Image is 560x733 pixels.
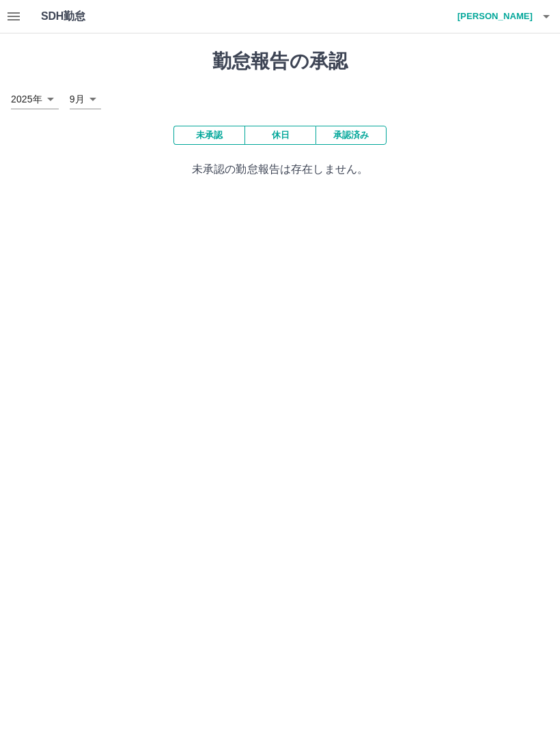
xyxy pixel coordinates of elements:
[244,126,316,145] button: 休日
[11,161,549,178] p: 未承認の勤怠報告は存在しません。
[316,126,387,145] button: 承認済み
[11,89,59,109] div: 2025年
[173,126,244,145] button: 未承認
[70,89,101,109] div: 9月
[11,50,549,73] h1: 勤怠報告の承認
